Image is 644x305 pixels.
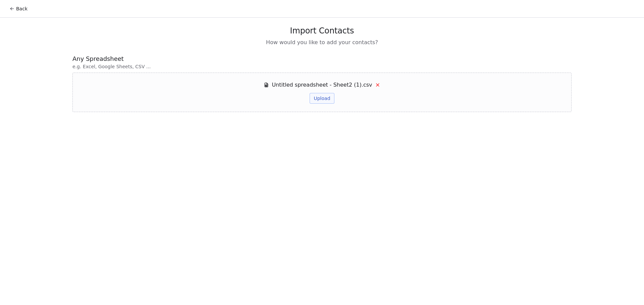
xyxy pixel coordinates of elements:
iframe: Intercom live chat [621,282,637,298]
span: Untitled spreadsheet - Sheet2 (1).csv [272,81,372,89]
span: Any Spreadsheet [72,55,572,63]
span: How would you like to add your contacts? [266,38,378,46]
span: Import Contacts [290,26,354,36]
button: Back [5,3,32,15]
button: Upload [310,93,334,104]
span: e.g. Excel, Google Sheets, CSV ... [72,63,572,70]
